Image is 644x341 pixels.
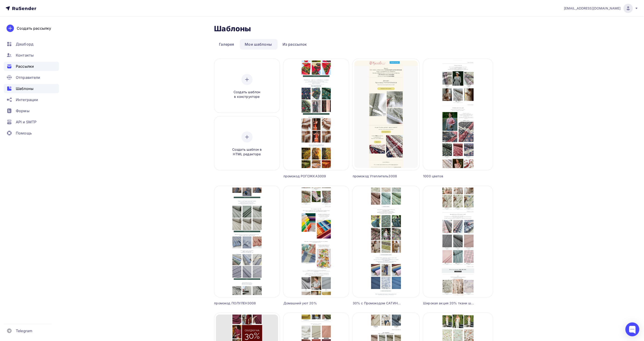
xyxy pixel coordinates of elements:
[16,41,33,47] span: Дашборд
[225,147,269,157] span: Создать шаблон в HTML редакторе
[564,4,638,13] a: [EMAIL_ADDRESS][DOMAIN_NAME]
[423,174,475,178] div: 1000 цветов
[4,73,59,82] a: Отправители
[16,64,34,69] span: Рассылки
[283,301,333,306] div: Домашний уют 20%
[564,6,621,11] span: [EMAIL_ADDRESS][DOMAIN_NAME]
[214,301,263,306] div: промокод ПОЛУЛЕН3008
[214,24,251,33] h2: Шаблоны
[353,174,403,178] div: промокод Утеплитель3008
[4,39,59,49] a: Дашборд
[16,108,29,114] span: Формы
[17,25,51,31] div: Создать рассылку
[4,51,59,60] a: Контакты
[4,106,59,115] a: Формы
[16,97,38,102] span: Интеграции
[16,86,33,91] span: Шаблоны
[16,328,32,334] span: Telegram
[423,301,475,306] div: Широкая акция 20% ткани шириной от 2,2 метра
[4,84,59,93] a: Шаблоны
[4,62,59,71] a: Рассылки
[225,90,269,99] span: Создать шаблон в конструкторе
[278,39,312,50] a: Из рассылок
[240,39,277,50] a: Мои шаблоны
[353,301,403,306] div: 30% с Промокодом САТИН3008
[16,130,32,136] span: Помощь
[16,119,36,125] span: API и SMTP
[16,52,34,58] span: Контакты
[214,39,239,50] a: Галерея
[16,75,40,80] span: Отправители
[283,174,333,178] div: промокод РОГОЖКА3009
